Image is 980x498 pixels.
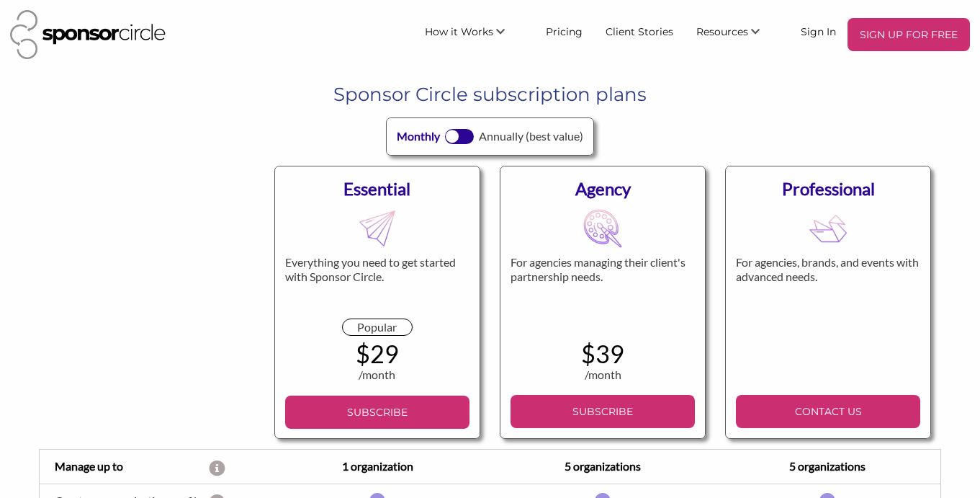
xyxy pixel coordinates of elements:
[397,128,440,145] div: Monthly
[594,18,685,44] a: Client Stories
[358,209,397,248] img: MDB8YWNjdF8xRVMyQnVKcDI4S0FlS2M5fGZsX2xpdmVfZ2hUeW9zQmppQkJrVklNa3k3WGg1bXBx00WCYLTg8d
[285,342,470,366] div: $29
[715,458,940,475] div: 5 organizations
[511,395,696,428] a: SUBSCRIBE
[10,10,166,59] img: Sponsor Circle Logo
[40,458,208,475] div: Manage up to
[736,255,921,319] div: For agencies, brands, and events with advanced needs.
[685,18,789,51] li: Resources
[789,18,848,44] a: Sign In
[359,368,395,381] span: /month
[285,255,470,319] div: Everything you need to get started with Sponsor Circle.
[265,458,490,475] div: 1 organization
[291,401,464,423] p: SUBSCRIBE
[511,255,696,319] div: For agencies managing their client's partnership needs.
[490,458,716,475] div: 5 organizations
[285,176,470,202] div: Essential
[696,25,748,38] span: Resources
[583,209,622,248] img: MDB8YWNjdF8xRVMyQnVKcDI4S0FlS2M5fGZsX2xpdmVfa1QzbGg0YzRNa2NWT1BDV21CQUZza1Zs0031E1MQed
[736,176,921,202] div: Professional
[736,395,921,428] a: CONTACT US
[479,128,583,145] div: Annually (best value)
[511,342,696,366] div: $39
[342,319,413,337] div: Popular
[511,176,696,202] div: Agency
[585,368,621,381] span: /month
[425,25,493,38] span: How it Works
[742,401,915,422] p: CONTACT US
[50,81,930,107] h1: Sponsor Circle subscription plans
[853,24,964,45] p: SIGN UP FOR FREE
[516,401,690,422] p: SUBSCRIBE
[809,209,848,248] img: MDB8YWNjdF8xRVMyQnVKcDI4S0FlS2M5fGZsX2xpdmVfemZLY1VLQ1l3QUkzM2FycUE0M0ZwaXNX00M5cMylX0
[285,396,470,429] a: SUBSCRIBE
[534,18,594,44] a: Pricing
[413,18,534,51] li: How it Works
